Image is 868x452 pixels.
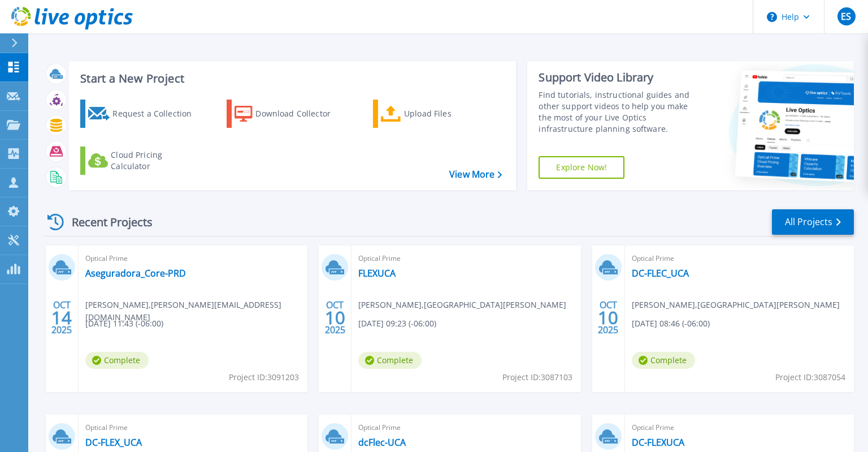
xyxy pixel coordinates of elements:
a: Explore Now! [539,156,624,179]
span: Project ID: 3087054 [775,371,845,384]
span: [DATE] 11:43 (-06:00) [85,317,163,330]
span: Complete [632,352,695,369]
a: DC-FLEXUCA [632,437,684,448]
span: 10 [325,313,345,322]
a: All Projects [772,209,854,235]
div: Download Collector [255,102,346,125]
span: Optical Prime [632,252,847,265]
span: Optical Prime [85,421,301,434]
span: Optical Prime [358,421,574,434]
span: [PERSON_NAME] , [PERSON_NAME][EMAIL_ADDRESS][DOMAIN_NAME] [85,299,307,324]
div: Support Video Library [539,70,702,85]
a: Request a Collection [80,100,206,128]
a: Aseguradora_Core-PRD [85,268,186,279]
span: Complete [85,352,149,369]
span: Project ID: 3087103 [502,371,572,384]
span: Optical Prime [85,252,301,265]
div: Request a Collection [112,102,203,125]
span: Optical Prime [632,421,847,434]
span: [PERSON_NAME] , [GEOGRAPHIC_DATA][PERSON_NAME] [358,299,566,311]
div: OCT 2025 [51,297,72,338]
a: Cloud Pricing Calculator [80,147,206,175]
a: dcFlec-UCA [358,437,406,448]
span: ES [841,12,851,21]
div: OCT 2025 [597,297,619,338]
a: View More [449,169,502,180]
a: FLEXUCA [358,268,396,279]
span: [DATE] 08:46 (-06:00) [632,317,710,330]
a: Download Collector [227,100,353,128]
span: Complete [358,352,422,369]
span: 14 [51,313,72,322]
span: [PERSON_NAME] , [GEOGRAPHIC_DATA][PERSON_NAME] [632,299,840,311]
a: Upload Files [373,100,499,128]
a: DC-FLEC_UCA [632,268,689,279]
div: Recent Projects [44,208,168,236]
a: DC-FLEX_UCA [85,437,142,448]
div: OCT 2025 [324,297,346,338]
span: [DATE] 09:23 (-06:00) [358,317,436,330]
div: Find tutorials, instructional guides and other support videos to help you make the most of your L... [539,89,702,135]
div: Upload Files [404,102,494,125]
span: Project ID: 3091203 [229,371,299,384]
span: Optical Prime [358,252,574,265]
span: 10 [598,313,618,322]
div: Cloud Pricing Calculator [111,149,201,172]
h3: Start a New Project [80,72,502,85]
